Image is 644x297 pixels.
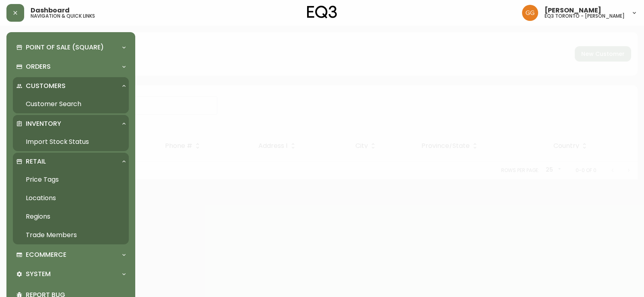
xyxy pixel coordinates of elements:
p: Retail [26,157,46,166]
p: Orders [26,62,51,71]
p: Inventory [26,119,61,128]
a: Locations [13,189,129,207]
div: Retail [13,153,129,170]
h5: eq3 toronto - [PERSON_NAME] [545,14,625,18]
div: Point of Sale (Square) [13,39,129,56]
span: Dashboard [31,7,70,14]
p: System [26,270,51,279]
a: Import Stock Status [13,133,129,151]
a: Price Tags [13,170,129,189]
p: Point of Sale (Square) [26,43,104,52]
a: Customer Search [13,95,129,113]
p: Customers [26,82,66,90]
p: Ecommerce [26,250,66,259]
div: Orders [13,58,129,76]
img: dbfc93a9366efef7dcc9a31eef4d00a7 [522,5,538,21]
div: Ecommerce [13,246,129,264]
h5: navigation & quick links [31,14,95,18]
img: logo [307,6,337,18]
div: Inventory [13,115,129,133]
a: Regions [13,207,129,226]
div: Customers [13,77,129,95]
div: System [13,265,129,283]
a: Trade Members [13,226,129,244]
span: [PERSON_NAME] [545,7,601,14]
